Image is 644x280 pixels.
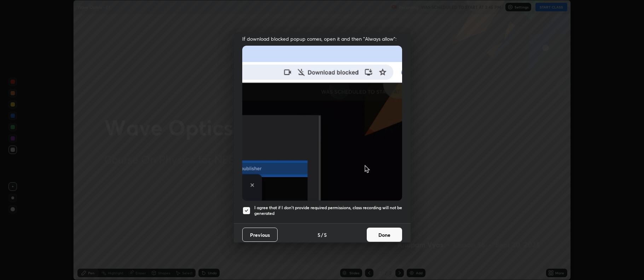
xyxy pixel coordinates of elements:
button: Previous [242,228,278,242]
h5: I agree that if I don't provide required permissions, class recording will not be generated [254,205,402,216]
h4: 5 [324,231,327,239]
span: If download blocked popup comes, open it and then "Always allow": [242,35,402,42]
h4: / [321,231,323,239]
button: Done [367,228,402,242]
img: downloads-permission-blocked.gif [242,46,402,200]
h4: 5 [318,231,320,239]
